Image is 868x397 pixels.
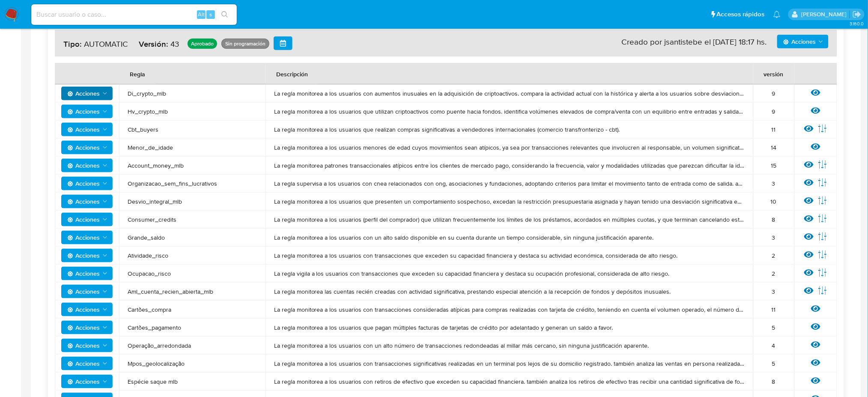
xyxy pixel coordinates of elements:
p: manuel.flocco@mercadolibre.com [801,10,850,18]
span: Accesos rápidos [717,10,765,19]
button: search-icon [216,9,233,21]
a: Salir [853,10,862,19]
span: s [209,10,212,18]
span: Alt [198,10,205,18]
a: Notificaciones [773,11,781,18]
span: 3.160.0 [850,20,864,27]
input: Buscar usuario o caso... [31,9,237,20]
